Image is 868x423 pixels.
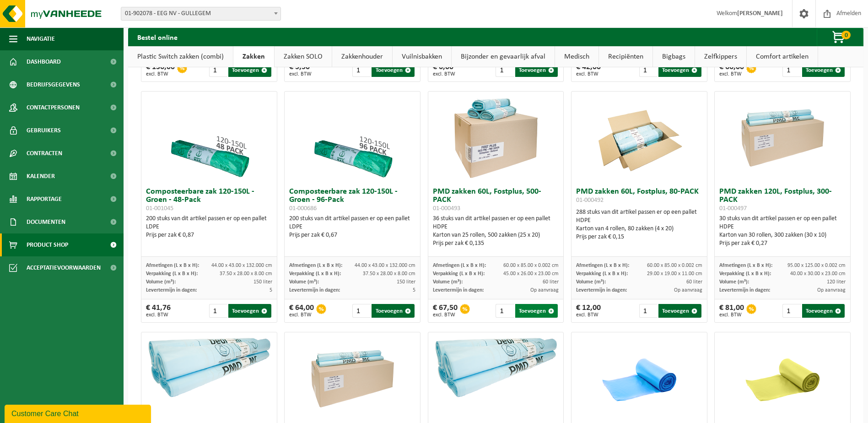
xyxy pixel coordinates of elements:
[146,63,175,77] div: € 136,00
[503,271,559,277] span: 45.00 x 26.00 x 23.00 cm
[433,263,486,268] span: Afmetingen (L x B x H):
[737,92,828,183] img: 01-000497
[433,71,455,77] span: excl. BTW
[289,231,415,239] div: Prijs per zak € 0,67
[719,188,846,212] h3: PMD zakken 120L, Fostplus, 300-PACK
[647,271,702,277] span: 29.00 x 19.00 x 11.00 cm
[289,279,319,285] span: Volume (m³):
[719,231,846,239] div: Karton van 30 rollen, 300 zakken (30 x 10)
[433,239,559,248] div: Prijs per zak € 0,135
[146,287,197,293] span: Levertermijn in dagen:
[719,215,846,248] div: 30 stuks van dit artikel passen er op een pallet
[146,312,171,318] span: excl. BTW
[428,332,564,400] img: 01-000531
[146,304,171,318] div: € 41,76
[233,46,274,67] a: Zakken
[355,263,415,268] span: 44.00 x 43.00 x 132.000 cm
[639,63,658,77] input: 1
[639,304,658,318] input: 1
[719,223,846,231] div: HDPE
[817,28,863,46] button: 0
[433,287,484,293] span: Levertermijn in dagen:
[289,63,312,77] div: € 5,50
[433,188,559,212] h3: PMD zakken 60L, Fostplus, 500-PACK
[802,63,845,77] button: Toevoegen
[27,142,62,165] span: Contracten
[433,215,559,248] div: 36 stuks van dit artikel passen er op een pallet
[289,188,415,212] h3: Composteerbare zak 120-150L - Groen - 96-Pack
[27,188,62,211] span: Rapportage
[393,46,451,67] a: Vuilnisbakken
[27,165,55,188] span: Kalender
[372,304,414,318] button: Toevoegen
[289,205,317,212] span: 01-000686
[576,197,604,204] span: 01-000492
[433,271,485,277] span: Verpakking (L x B x H):
[576,304,601,318] div: € 12,00
[433,279,463,285] span: Volume (m³):
[352,63,371,77] input: 1
[146,271,198,277] span: Verpakking (L x B x H):
[413,287,415,293] span: 5
[5,403,153,423] iframe: chat widget
[496,63,514,77] input: 1
[146,231,272,239] div: Prijs per zak € 0,87
[530,287,559,293] span: Op aanvraag
[576,312,601,318] span: excl. BTW
[146,279,176,285] span: Volume (m³):
[27,211,65,233] span: Documenten
[27,96,80,119] span: Contactpersonen
[363,271,415,277] span: 37.50 x 28.00 x 8.00 cm
[433,231,559,239] div: Karton van 25 rollen, 500 zakken (25 x 20)
[146,215,272,239] div: 200 stuks van dit artikel passen er op een pallet
[658,63,701,77] button: Toevoegen
[515,304,558,318] button: Toevoegen
[576,188,702,206] h3: PMD zakken 60L, Fostplus, 80-PACK
[496,304,514,318] input: 1
[787,263,846,268] span: 95.00 x 125.00 x 0.002 cm
[433,205,460,212] span: 01-000493
[503,263,559,268] span: 60.00 x 85.00 x 0.002 cm
[146,205,173,212] span: 01-001045
[289,287,340,293] span: Levertermijn in dagen:
[270,287,272,293] span: 5
[653,46,695,67] a: Bigbags
[719,71,744,77] span: excl. BTW
[576,217,702,225] div: HDPE
[686,279,702,285] span: 60 liter
[209,63,227,77] input: 1
[209,304,227,318] input: 1
[128,46,233,67] a: Plastic Switch zakken (combi)
[146,263,199,268] span: Afmetingen (L x B x H):
[141,332,277,400] img: 01-000496
[782,304,801,318] input: 1
[27,233,68,256] span: Product Shop
[220,271,272,277] span: 37.50 x 28.00 x 8.00 cm
[593,92,685,183] img: 01-000492
[737,10,783,17] strong: [PERSON_NAME]
[719,263,772,268] span: Afmetingen (L x B x H):
[674,287,702,293] span: Op aanvraag
[27,119,61,142] span: Gebruikers
[658,304,701,318] button: Toevoegen
[289,71,312,77] span: excl. BTW
[827,279,846,285] span: 120 liter
[397,279,415,285] span: 150 liter
[719,312,744,318] span: excl. BTW
[332,46,392,67] a: Zakkenhouder
[307,92,398,183] img: 01-000686
[228,304,271,318] button: Toevoegen
[599,46,652,67] a: Recipiënten
[27,256,101,279] span: Acceptatievoorwaarden
[790,271,846,277] span: 40.00 x 30.00 x 23.00 cm
[121,7,281,21] span: 01-902078 - EEG NV - GULLEGEM
[719,279,749,285] span: Volume (m³):
[275,46,332,67] a: Zakken SOLO
[719,63,744,77] div: € 66,00
[576,63,601,77] div: € 42,00
[747,46,818,67] a: Comfort artikelen
[817,287,846,293] span: Op aanvraag
[719,271,771,277] span: Verpakking (L x B x H):
[543,279,559,285] span: 60 liter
